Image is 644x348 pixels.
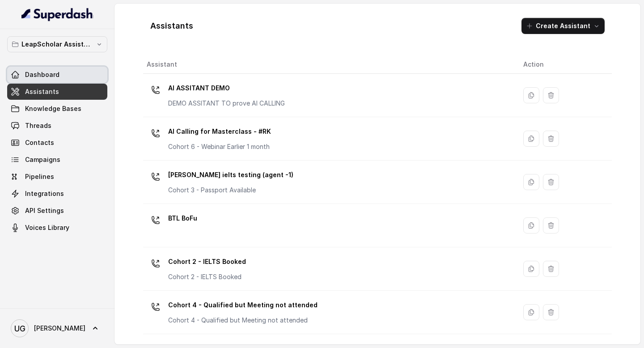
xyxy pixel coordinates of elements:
a: [PERSON_NAME] [7,316,107,341]
p: AI ASSITANT DEMO [168,81,285,95]
th: Action [516,55,612,74]
p: Cohort 3 - Passport Available [168,186,293,195]
span: Pipelines [25,172,54,181]
span: API Settings [25,206,64,215]
a: Integrations [7,186,107,202]
a: Assistants [7,84,107,100]
a: Pipelines [7,169,107,185]
img: light.svg [21,7,93,21]
p: AI Calling for Masterclass - #RK [168,124,271,139]
a: Knowledge Bases [7,101,107,117]
p: Cohort 4 - Qualified but Meeting not attended [168,298,318,312]
span: Knowledge Bases [25,104,81,113]
p: DEMO ASSITANT TO prove AI CALLING [168,99,285,108]
text: UG [14,324,25,333]
p: Cohort 2 - IELTS Booked [168,255,246,269]
a: API Settings [7,203,107,219]
span: Contacts [25,138,54,147]
a: Campaigns [7,152,107,168]
p: LeapScholar Assistant [21,39,93,50]
button: Create Assistant [521,18,605,34]
span: Integrations [25,189,64,198]
a: Contacts [7,135,107,151]
span: Campaigns [25,155,60,164]
a: Voices Library [7,220,107,236]
p: [PERSON_NAME] ielts testing (agent -1) [168,168,293,182]
p: Cohort 6 - Webinar Earlier 1 month [168,142,271,151]
button: LeapScholar Assistant [7,36,107,52]
span: Dashboard [25,70,59,79]
p: Cohort 2 - IELTS Booked [168,272,246,281]
span: Threads [25,121,51,130]
span: Assistants [25,87,59,96]
a: Threads [7,118,107,134]
p: BTL BoFu [168,211,197,225]
span: Voices Library [25,223,69,232]
th: Assistant [143,55,516,74]
a: Dashboard [7,67,107,83]
p: Cohort 4 - Qualified but Meeting not attended [168,316,318,325]
span: [PERSON_NAME] [34,324,85,333]
h1: Assistants [150,19,193,33]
